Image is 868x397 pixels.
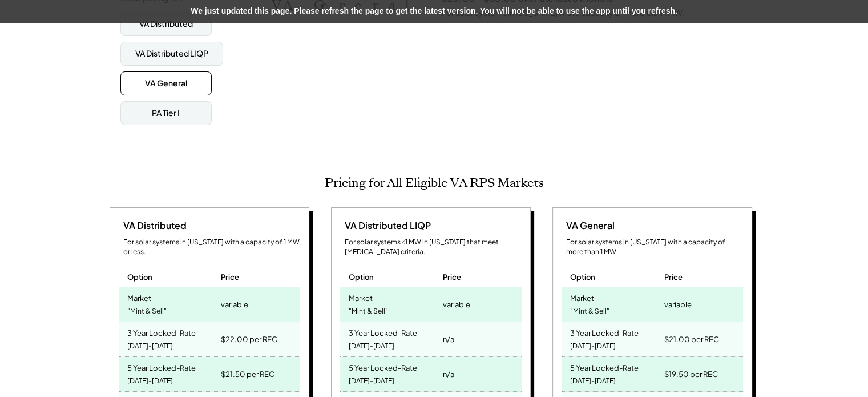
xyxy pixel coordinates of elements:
[135,48,208,59] div: VA Distributed LIQP
[349,304,388,319] div: "Mint & Sell"
[349,360,417,373] div: 5 Year Locked-Rate
[152,107,180,119] div: PA Tier I
[127,304,167,319] div: "Mint & Sell"
[349,325,417,338] div: 3 Year Locked-Rate
[570,290,594,303] div: Market
[127,325,196,338] div: 3 Year Locked-Rate
[123,238,300,257] div: For solar systems in [US_STATE] with a capacity of 1 MW or less.
[127,339,173,354] div: [DATE]-[DATE]
[442,296,470,312] div: variable
[570,272,595,282] div: Option
[442,366,454,382] div: n/a
[664,272,682,282] div: Price
[127,360,196,373] div: 5 Year Locked-Rate
[139,18,193,30] div: VA Distributed
[570,325,639,338] div: 3 Year Locked-Rate
[442,272,461,282] div: Price
[145,78,187,89] div: VA General
[221,272,239,282] div: Price
[349,339,394,354] div: [DATE]-[DATE]
[570,339,616,354] div: [DATE]-[DATE]
[340,219,431,232] div: VA Distributed LIQP
[221,366,274,382] div: $21.50 per REC
[664,366,717,382] div: $19.50 per REC
[221,296,248,312] div: variable
[570,304,609,319] div: "Mint & Sell"
[119,219,187,232] div: VA Distributed
[570,360,639,373] div: 5 Year Locked-Rate
[345,238,522,257] div: For solar systems ≤1 MW in [US_STATE] that meet [MEDICAL_DATA] criteria.
[570,374,616,389] div: [DATE]-[DATE]
[562,219,615,232] div: VA General
[442,331,454,347] div: n/a
[127,374,173,389] div: [DATE]-[DATE]
[664,296,691,312] div: variable
[127,272,152,282] div: Option
[221,331,277,347] div: $22.00 per REC
[349,272,374,282] div: Option
[349,290,373,303] div: Market
[127,290,151,303] div: Market
[664,331,718,347] div: $21.00 per REC
[325,175,544,190] h2: Pricing for All Eligible VA RPS Markets
[349,374,394,389] div: [DATE]-[DATE]
[566,238,743,257] div: For solar systems in [US_STATE] with a capacity of more than 1 MW.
